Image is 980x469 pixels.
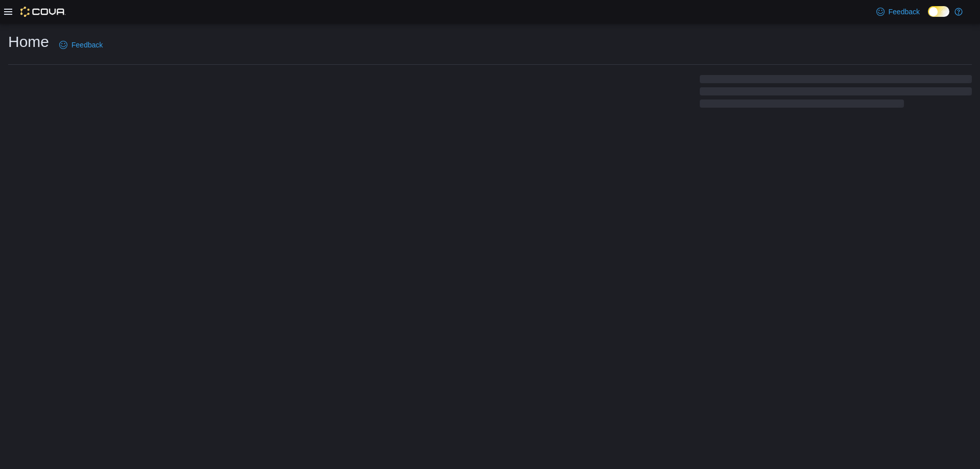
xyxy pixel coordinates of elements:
a: Feedback [872,2,924,22]
a: Feedback [55,35,107,55]
span: Loading [700,77,972,110]
h1: Home [8,32,49,52]
span: Feedback [889,7,920,17]
span: Feedback [71,40,103,50]
img: Cova [20,7,66,17]
input: Dark Mode [928,6,949,17]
